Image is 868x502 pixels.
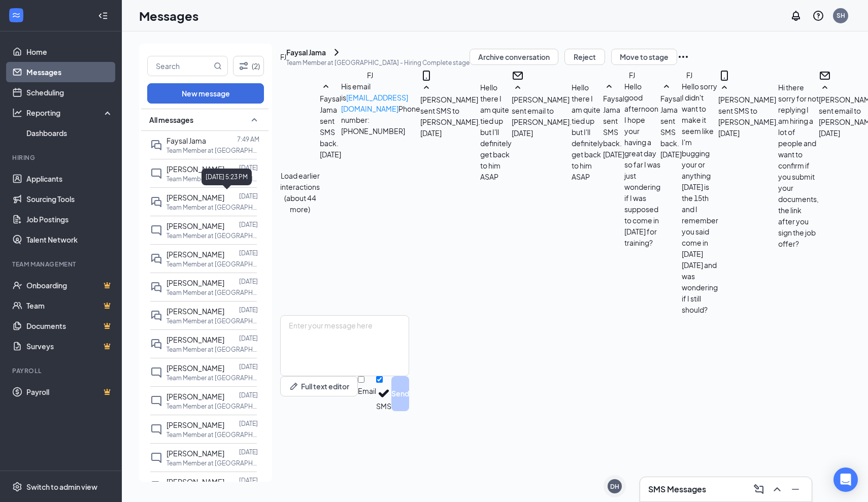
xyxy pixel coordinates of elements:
svg: Notifications [790,10,802,22]
p: Team Member at [GEOGRAPHIC_DATA] [166,317,258,325]
span: Hello sorry I didn't want to make it seem like I'm bugging your or anything [DATE] is the 15th an... [682,82,718,314]
h3: SMS Messages [648,484,706,495]
svg: DoubleChat [150,338,162,350]
span: [PERSON_NAME] [166,250,224,259]
span: [DATE] [660,149,682,160]
svg: MobileSms [718,70,730,82]
div: FJ [280,51,286,62]
p: [DATE] [239,419,258,428]
span: [PERSON_NAME] [166,420,224,429]
svg: QuestionInfo [812,10,824,22]
a: SurveysCrown [26,336,113,356]
span: Hi there sorry for not replying I am hiring a lot of people and want to confirm if you submit you... [778,83,819,248]
svg: Pen [289,381,299,391]
span: Faysal Jama sent SMS back. [603,94,624,148]
input: SMS [376,376,383,383]
p: 7:49 AM [237,135,259,144]
svg: WorkstreamLogo [11,10,21,20]
p: [DATE] [239,249,258,257]
svg: SmallChevronUp [819,82,831,94]
p: [DATE] [239,362,258,371]
div: DH [610,482,619,491]
p: [DATE] [239,192,258,200]
div: FJ [686,70,692,81]
button: Reject [564,49,605,65]
div: Hiring [12,153,111,162]
svg: SmallChevronUp [248,114,260,126]
span: [PERSON_NAME] [166,335,224,344]
div: Open Intercom Messenger [833,467,858,492]
div: FJ [367,70,373,81]
span: Hello good afternoon I hope your having a great day so far I was just wondering if I was supposed... [624,82,660,247]
span: [PERSON_NAME] [166,278,224,287]
button: Move to stage [611,49,677,65]
span: [PERSON_NAME] [166,477,224,486]
span: [PERSON_NAME] [166,449,224,458]
button: Load earlier interactions (about 44 more) [280,170,320,215]
p: Team Member at [GEOGRAPHIC_DATA] [166,374,258,382]
span: His email is Phone number: [PHONE_NUMBER] [341,82,420,136]
svg: MobileSms [420,70,432,82]
button: Send [391,376,409,411]
div: FJ [629,70,635,81]
svg: DoubleChat [150,139,162,151]
svg: ChevronRight [330,46,343,58]
span: Faysal Jama sent SMS back. [320,94,341,148]
svg: DoubleChat [150,310,162,322]
svg: Email [819,70,831,82]
span: [DATE] [320,149,341,160]
p: Team Member at [GEOGRAPHIC_DATA] [166,402,258,411]
a: Messages [26,62,113,82]
div: Team Management [12,260,111,269]
p: Team Member at [GEOGRAPHIC_DATA] [166,430,258,439]
a: DocumentsCrown [26,316,113,336]
svg: ChatInactive [150,423,162,436]
p: Team Member at [GEOGRAPHIC_DATA] [166,288,258,297]
a: Home [26,42,113,62]
span: [DATE] [718,127,740,139]
svg: Filter [238,60,250,72]
input: Search [148,56,212,76]
p: Team Member at [GEOGRAPHIC_DATA] [166,175,258,183]
a: Sourcing Tools [26,189,113,209]
div: Switch to admin view [26,482,97,492]
p: [DATE] [239,220,258,229]
a: Applicants [26,169,113,189]
svg: ComposeMessage [753,483,765,495]
p: [DATE] [239,448,258,456]
svg: DoubleChat [150,253,162,265]
a: Dashboards [26,123,113,143]
span: Hello there I am quite tied up but I'll definitely get back to him ASAP [572,83,603,181]
svg: Minimize [789,483,802,495]
div: Email [358,386,376,396]
button: Archive conversation [470,49,558,65]
p: [DATE] [239,306,258,314]
a: [EMAIL_ADDRESS][DOMAIN_NAME] [341,93,408,113]
svg: ChatInactive [150,168,162,180]
p: Team Member at [GEOGRAPHIC_DATA] [166,146,258,155]
div: SMS [376,401,391,411]
svg: SmallChevronUp [512,82,524,94]
svg: SmallChevronUp [320,81,332,93]
a: Talent Network [26,229,113,250]
input: Email [358,376,364,383]
p: [DATE] [239,391,258,399]
a: OnboardingCrown [26,275,113,295]
svg: SmallChevronUp [420,82,432,94]
span: Faysal Jama sent SMS back. [660,94,682,148]
a: Scheduling [26,82,113,103]
span: [PERSON_NAME] [166,392,224,401]
span: [PERSON_NAME] [166,164,224,174]
svg: ChatInactive [150,452,162,464]
svg: Collapse [98,11,108,21]
p: Team Member at [GEOGRAPHIC_DATA] [166,203,258,212]
span: All messages [149,115,193,125]
button: Full text editorPen [280,376,358,396]
svg: Analysis [12,108,22,118]
span: [PERSON_NAME] [166,221,224,230]
a: TeamCrown [26,295,113,316]
span: [PERSON_NAME] [166,193,224,202]
a: PayrollCrown [26,382,113,402]
p: Team Member at [GEOGRAPHIC_DATA] - Hiring Complete stage [286,58,470,67]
